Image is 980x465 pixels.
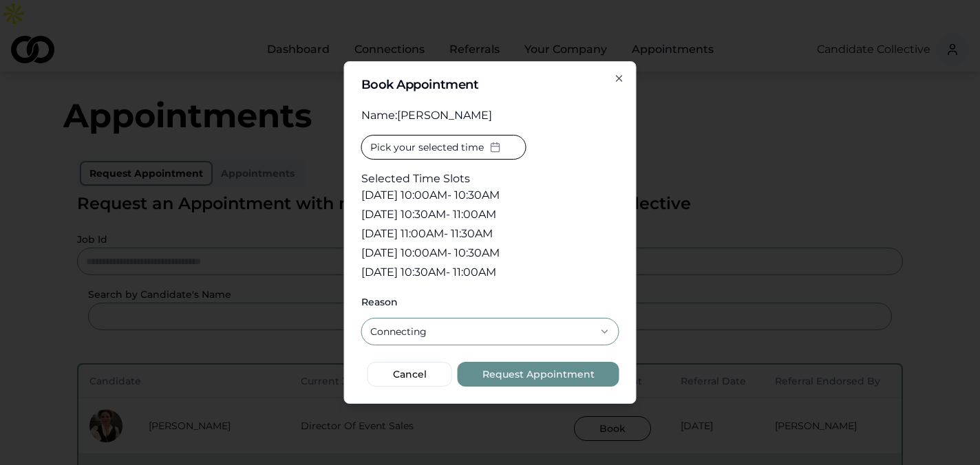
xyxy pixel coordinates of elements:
[361,171,526,187] h3: Selected Time Slots
[361,264,526,281] li: [DATE] 10:30AM - 11:00AM
[361,135,526,160] button: Pick your selected time
[361,78,619,91] h2: Book Appointment
[361,283,526,300] li: [DATE] 11:00AM - 11:30AM
[361,187,526,204] li: [DATE] 10:00AM - 10:30AM
[361,245,526,261] li: [DATE] 10:00AM - 10:30AM
[361,107,619,124] div: Name: [PERSON_NAME]
[370,140,484,154] span: Pick your selected time
[367,362,452,387] button: Cancel
[361,206,526,223] li: [DATE] 10:30AM - 11:00AM
[361,226,526,242] li: [DATE] 11:00AM - 11:30AM
[361,297,619,307] label: Reason
[458,362,619,387] button: Request Appointment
